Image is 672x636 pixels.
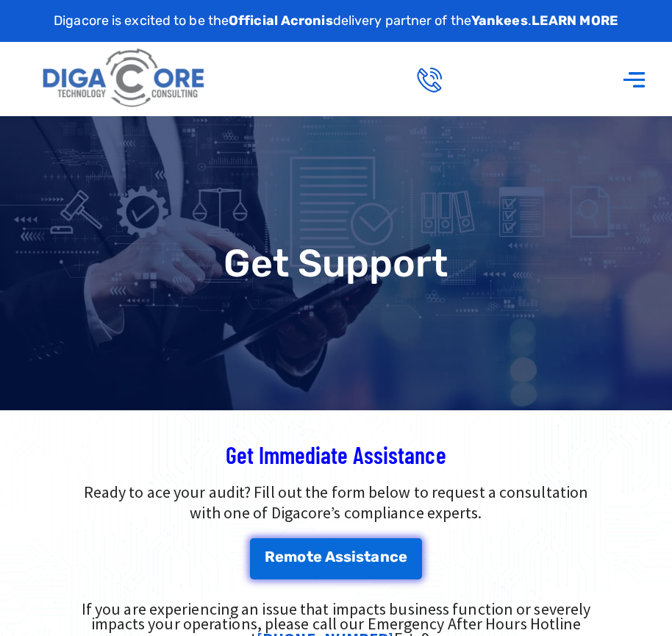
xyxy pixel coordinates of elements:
span: n [380,549,390,564]
span: i [351,549,356,564]
span: m [284,549,297,564]
span: e [275,549,284,564]
span: a [371,549,379,564]
h1: Get Support [7,244,665,282]
span: o [297,549,306,564]
span: s [343,549,351,564]
a: LEARN MORE [532,12,618,29]
span: s [356,549,364,564]
span: c [390,549,398,564]
span: A [325,549,335,564]
span: e [398,549,407,564]
span: Get Immediate Assistance [226,440,446,468]
span: s [335,549,343,564]
strong: Yankees [471,12,528,29]
p: Digacore is excited to be the delivery partner of the . [54,11,618,31]
span: e [313,549,322,564]
span: R [265,549,275,564]
p: Ready to ace your audit? Fill out the form below to request a consultation with one of Digacore’s... [7,482,665,524]
div: Menu Toggle [615,59,654,99]
strong: Official Acronis [229,12,333,29]
span: t [307,549,313,564]
span: t [364,549,371,564]
a: Remote Assistance [250,538,422,579]
img: Digacore logo 1 [38,43,210,115]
